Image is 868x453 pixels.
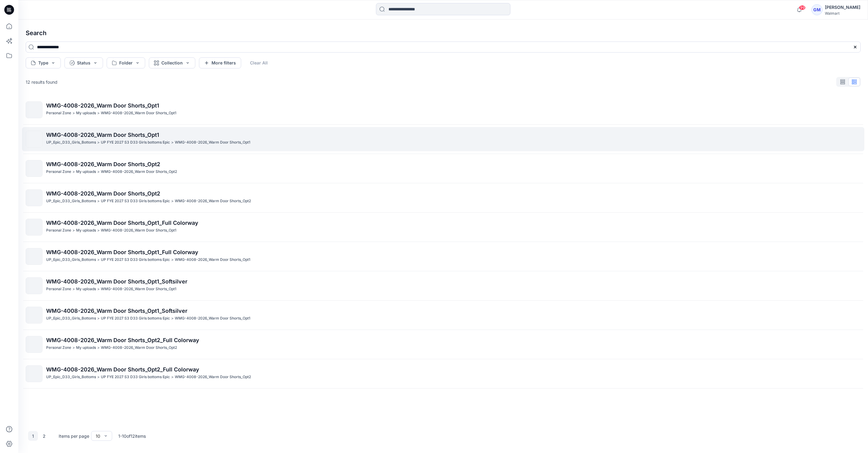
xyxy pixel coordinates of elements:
span: WMG-4008-2026_Warm Door Shorts_Opt1_Softsilver [46,308,187,314]
p: My uploads [76,286,96,292]
p: > [72,286,75,292]
p: > [72,345,75,351]
button: Folder [107,57,145,68]
p: UP_Epic_D33_Girls_Bottoms [46,315,96,322]
p: UP_Epic_D33_Girls_Bottoms [46,198,96,204]
span: WMG-4008-2026_Warm Door Shorts_Opt2_Full Colorway [46,366,199,373]
p: UP_Epic_D33_Girls_Bottoms [46,139,96,146]
div: 10 [96,433,100,439]
p: My uploads [76,110,96,116]
p: > [171,257,174,263]
p: WMG-4008-2026_Warm Door Shorts_Opt1 [175,257,250,263]
span: 99 [799,5,806,10]
button: 1 [28,431,38,441]
span: WMG-4008-2026_Warm Door Shorts_Opt1_Softsilver [46,278,187,285]
p: Personal Zone [46,110,71,116]
p: > [97,198,100,204]
p: > [171,198,174,204]
p: > [97,110,100,116]
p: > [97,227,100,234]
p: > [97,257,100,263]
div: Walmart [825,11,860,16]
p: WMG-4008-2026_Warm Door Shorts_Opt1 [175,139,250,146]
a: WMG-4008-2026_Warm Door Shorts_Opt1_SoftsilverPersonal Zone>My uploads>WMG-4008-2026_Warm Door Sh... [22,274,864,298]
p: UP FYE 2027 S3 D33 Girls bottoms Epic [101,198,170,204]
p: > [72,227,75,234]
p: > [171,374,174,380]
button: Status [64,57,103,68]
p: My uploads [76,169,96,175]
p: UP_Epic_D33_Girls_Bottoms [46,374,96,380]
p: UP FYE 2027 S3 D33 Girls bottoms Epic [101,374,170,380]
p: WMG-4008-2026_Warm Door Shorts_Opt1 [101,227,176,234]
span: WMG-4008-2026_Warm Door Shorts_Opt1_Full Colorway [46,249,198,255]
p: UP_Epic_D33_Girls_Bottoms [46,257,96,263]
p: WMG-4008-2026_Warm Door Shorts_Opt2 [175,198,251,204]
a: WMG-4008-2026_Warm Door Shorts_Opt1_SoftsilverUP_Epic_D33_Girls_Bottoms>UP FYE 2027 S3 D33 Girls ... [22,303,864,327]
p: WMG-4008-2026_Warm Door Shorts_Opt2 [175,374,251,380]
a: WMG-4008-2026_Warm Door Shorts_Opt2_Full ColorwayPersonal Zone>My uploads>WMG-4008-2026_Warm Door... [22,332,864,356]
p: > [97,139,100,146]
span: WMG-4008-2026_Warm Door Shorts_Opt2 [46,190,160,197]
span: WMG-4008-2026_Warm Door Shorts_Opt1 [46,132,159,138]
span: WMG-4008-2026_Warm Door Shorts_Opt2 [46,161,160,167]
p: WMG-4008-2026_Warm Door Shorts_Opt2 [101,169,177,175]
p: WMG-4008-2026_Warm Door Shorts_Opt1 [101,286,176,292]
button: 2 [39,431,49,441]
p: > [97,286,100,292]
p: Personal Zone [46,286,71,292]
p: > [171,315,174,322]
a: WMG-4008-2026_Warm Door Shorts_Opt1_Full ColorwayUP_Epic_D33_Girls_Bottoms>UP FYE 2027 S3 D33 Gir... [22,244,864,269]
p: UP FYE 2027 S3 D33 Girls bottoms Epic [101,315,170,322]
p: > [97,374,100,380]
p: Personal Zone [46,169,71,175]
p: WMG-4008-2026_Warm Door Shorts_Opt2 [101,345,177,351]
p: My uploads [76,345,96,351]
a: WMG-4008-2026_Warm Door Shorts_Opt2UP_Epic_D33_Girls_Bottoms>UP FYE 2027 S3 D33 Girls bottoms Epi... [22,186,864,210]
a: WMG-4008-2026_Warm Door Shorts_Opt1_Full ColorwayPersonal Zone>My uploads>WMG-4008-2026_Warm Door... [22,215,864,239]
p: > [171,139,174,146]
span: WMG-4008-2026_Warm Door Shorts_Opt1_Full Colorway [46,220,198,226]
p: Personal Zone [46,345,71,351]
p: > [97,345,100,351]
p: Personal Zone [46,227,71,234]
button: Collection [149,57,195,68]
a: WMG-4008-2026_Warm Door Shorts_Opt2Personal Zone>My uploads>WMG-4008-2026_Warm Door Shorts_Opt2 [22,156,864,181]
div: [PERSON_NAME] [825,4,860,11]
p: UP FYE 2027 S3 D33 Girls bottoms Epic [101,257,170,263]
p: Items per page [59,433,89,439]
p: 1 - 10 of 12 items [118,433,146,439]
p: > [72,110,75,116]
button: Type [26,57,61,68]
a: WMG-4008-2026_Warm Door Shorts_Opt1UP_Epic_D33_Girls_Bottoms>UP FYE 2027 S3 D33 Girls bottoms Epi... [22,127,864,151]
a: WMG-4008-2026_Warm Door Shorts_Opt2_Full ColorwayUP_Epic_D33_Girls_Bottoms>UP FYE 2027 S3 D33 Gir... [22,362,864,386]
p: 12 results found [26,79,57,85]
p: UP FYE 2027 S3 D33 Girls bottoms Epic [101,139,170,146]
p: > [72,169,75,175]
a: WMG-4008-2026_Warm Door Shorts_Opt1Personal Zone>My uploads>WMG-4008-2026_Warm Door Shorts_Opt1 [22,98,864,122]
button: More filters [199,57,241,68]
span: WMG-4008-2026_Warm Door Shorts_Opt2_Full Colorway [46,337,199,343]
p: WMG-4008-2026_Warm Door Shorts_Opt1 [101,110,176,116]
p: My uploads [76,227,96,234]
span: WMG-4008-2026_Warm Door Shorts_Opt1 [46,102,159,109]
h4: Search [21,24,866,42]
div: GM [811,4,822,15]
p: > [97,315,100,322]
p: WMG-4008-2026_Warm Door Shorts_Opt1 [175,315,250,322]
p: > [97,169,100,175]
